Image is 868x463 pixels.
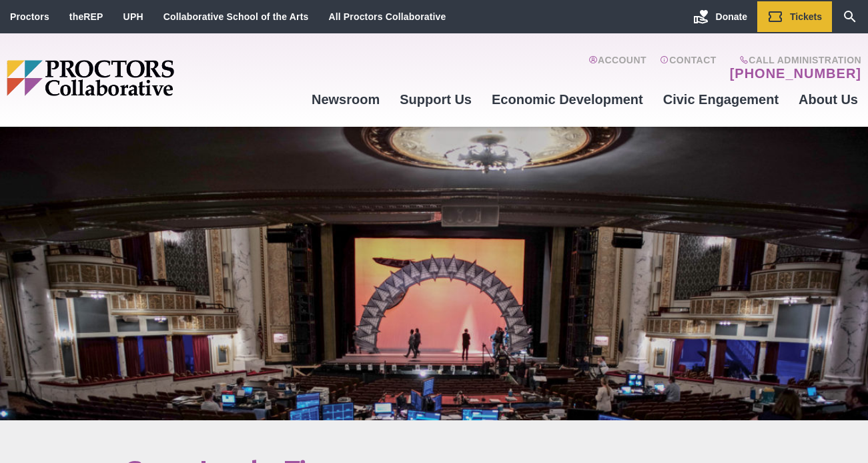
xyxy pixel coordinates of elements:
[328,11,446,22] a: All Proctors Collaborative
[790,11,822,22] span: Tickets
[7,60,277,96] img: Proctors logo
[832,1,868,32] a: Search
[653,81,789,117] a: Civic Engagement
[390,81,482,117] a: Support Us
[789,81,868,117] a: About Us
[482,81,653,117] a: Economic Development
[69,11,103,22] a: theREP
[726,55,861,65] span: Call Administration
[10,11,49,22] a: Proctors
[757,1,832,32] a: Tickets
[660,55,717,81] a: Contact
[163,11,309,22] a: Collaborative School of the Arts
[716,11,747,22] span: Donate
[683,1,757,32] a: Donate
[730,65,861,81] a: [PHONE_NUMBER]
[588,55,646,81] a: Account
[302,81,390,117] a: Newsroom
[123,11,143,22] a: UPH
